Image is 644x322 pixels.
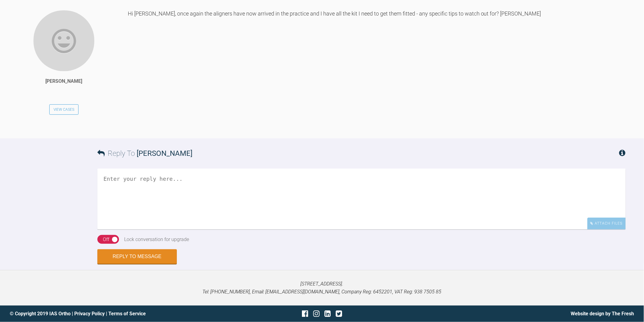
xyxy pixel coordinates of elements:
a: View Cases [49,104,79,115]
a: Privacy Policy [74,311,105,317]
h3: Reply To [97,148,192,159]
div: © Copyright 2019 IAS Ortho | | [10,310,218,318]
div: Hi [PERSON_NAME], once again the aligners have now arrived in the practice and I have all the kit... [128,10,626,130]
a: Website design by The Fresh [571,311,634,317]
img: Andrew El-Miligy [33,10,95,72]
span: [PERSON_NAME] [137,149,192,158]
div: Attach Files [587,218,626,229]
div: Lock conversation for upgrade [124,236,189,243]
div: Off [103,236,109,243]
p: [STREET_ADDRESS]. Tel: [PHONE_NUMBER], Email: [EMAIL_ADDRESS][DOMAIN_NAME], Company Reg: 6452201,... [10,280,634,296]
button: Reply to Message [97,249,177,264]
div: [PERSON_NAME] [46,77,82,85]
a: Terms of Service [108,311,146,317]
